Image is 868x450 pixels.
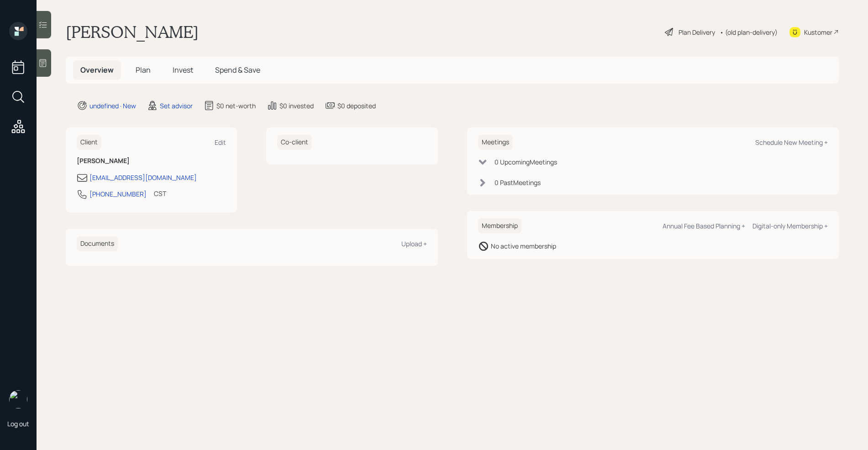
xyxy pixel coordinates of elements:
div: 0 Past Meeting s [494,178,541,187]
div: $0 invested [279,101,314,111]
div: 0 Upcoming Meeting s [494,157,557,167]
div: Set advisor [160,101,193,111]
h6: [PERSON_NAME] [77,157,226,165]
img: retirable_logo.png [9,390,27,408]
h6: Documents [77,236,118,251]
div: $0 net-worth [216,101,256,111]
div: CST [154,189,166,198]
span: Spend & Save [215,65,260,75]
span: Invest [173,65,193,75]
div: Plan Delivery [679,27,715,37]
h1: [PERSON_NAME] [66,22,199,42]
div: No active membership [491,241,556,251]
h6: Membership [478,218,521,233]
div: $0 deposited [337,101,376,111]
div: [EMAIL_ADDRESS][DOMAIN_NAME] [89,173,197,182]
div: Kustomer [804,27,832,37]
div: [PHONE_NUMBER] [89,189,147,199]
div: Annual Fee Based Planning + [663,222,745,230]
span: Overview [80,65,114,75]
h6: Co-client [277,135,312,150]
span: Plan [136,65,151,75]
div: Digital-only Membership + [752,222,828,230]
div: undefined · New [89,101,136,111]
div: Log out [7,419,29,428]
h6: Meetings [478,135,513,150]
div: Edit [215,138,226,147]
div: Upload + [401,239,427,248]
div: • (old plan-delivery) [720,27,778,37]
div: Schedule New Meeting + [755,138,828,147]
h6: Client [77,135,101,150]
